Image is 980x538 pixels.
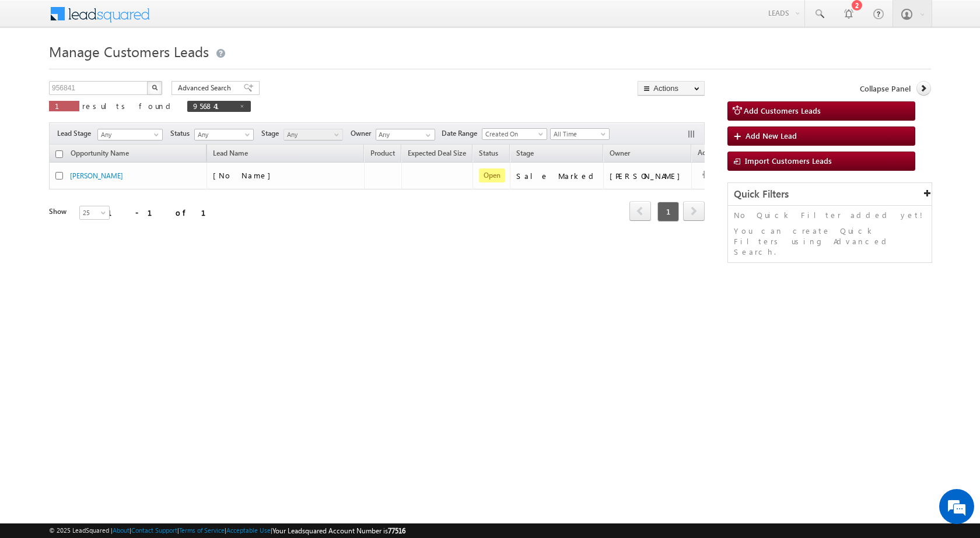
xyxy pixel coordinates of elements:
[657,202,679,221] span: 1
[692,146,727,161] span: Actions
[113,526,129,534] a: About
[482,128,547,140] a: Created On
[728,183,932,206] div: Quick Filters
[80,208,111,218] span: 25
[860,83,911,94] span: Collapse Panel
[194,129,254,140] a: Any
[370,149,395,157] span: Product
[283,129,343,140] a: Any
[49,206,70,217] div: Show
[193,101,233,111] span: 956841
[82,101,175,111] span: results found
[734,226,926,257] p: You can create Quick Filters using Advanced Search.
[419,129,434,141] a: Show All Items
[97,129,163,140] a: Any
[65,147,135,162] a: Opportunity Name
[402,147,472,162] a: Expected Deal Size
[610,149,630,157] span: Owner
[272,526,405,535] span: Your Leadsquared Account Number is
[482,129,543,139] span: Created On
[79,206,110,220] a: 25
[107,206,220,219] div: 1 - 1 of 1
[261,128,283,139] span: Stage
[516,171,598,181] div: Sale Marked
[683,201,705,221] span: next
[55,101,73,111] span: 1
[516,149,534,157] span: Stage
[442,128,482,139] span: Date Range
[152,85,157,90] img: Search
[49,525,405,536] span: © 2025 LeadSquared | | | | |
[170,128,194,139] span: Status
[551,129,606,139] span: All Time
[376,129,435,140] input: Type to Search
[351,128,376,139] span: Owner
[629,201,651,221] span: prev
[49,42,209,61] span: Manage Customers Leads
[57,128,96,139] span: Lead Stage
[473,147,504,162] a: Status
[178,83,235,93] span: Advanced Search
[179,526,225,534] a: Terms of Service
[734,210,926,220] p: No Quick Filter added yet!
[745,131,797,140] span: Add New Lead
[638,81,705,96] button: Actions
[284,129,339,140] span: Any
[550,128,610,140] a: All Time
[71,149,129,157] span: Opportunity Name
[226,526,271,534] a: Acceptable Use
[745,156,832,166] span: Import Customers Leads
[213,170,276,180] span: [No Name]
[388,526,405,535] span: 77516
[408,149,466,157] span: Expected Deal Size
[131,526,177,534] a: Contact Support
[510,147,540,162] a: Stage
[683,202,705,221] a: next
[55,150,63,158] input: Check all records
[70,171,123,180] a: [PERSON_NAME]
[744,106,821,115] span: Add Customers Leads
[195,129,250,140] span: Any
[98,129,159,140] span: Any
[629,202,651,221] a: prev
[479,168,505,182] span: Open
[207,147,254,162] span: Lead Name
[610,171,686,181] div: [PERSON_NAME]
